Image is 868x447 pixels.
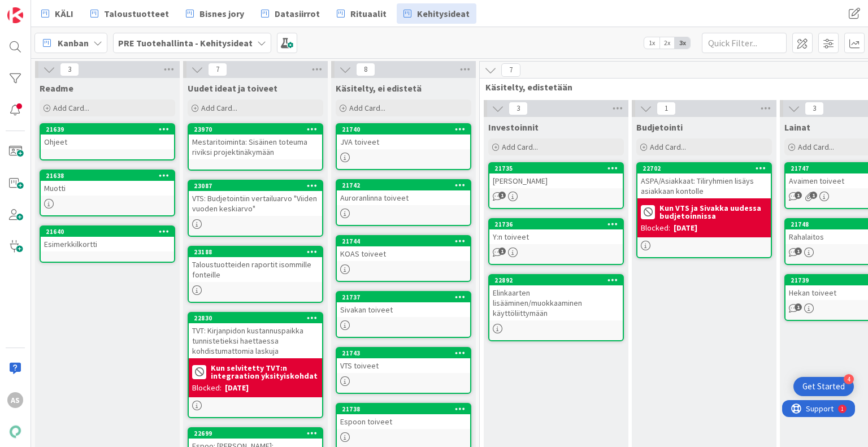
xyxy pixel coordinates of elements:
[337,292,470,317] div: 21737Sivakan toiveet
[189,247,322,257] div: 23188
[189,124,322,159] div: 23970Mestaritoiminta: Sisäinen toteuma riviksi projektinäkymään
[7,392,23,408] div: AS
[337,236,470,246] div: 21744
[41,171,174,181] div: 21638
[674,222,697,234] div: [DATE]
[189,191,322,216] div: VTS: Budjetointiin vertailuarvo "Viiden vuoden keskiarvo"
[179,3,251,24] a: Bisnes jory
[34,3,80,24] a: KÄLI
[650,142,686,152] span: Add Card...
[489,163,623,173] div: 21735
[41,134,174,149] div: Ohjeet
[489,275,623,285] div: 22892
[337,348,470,358] div: 21743
[194,125,322,133] div: 23970
[337,348,470,373] div: 21743VTS toiveet
[337,404,470,414] div: 21738
[254,3,327,24] a: Datasiirrot
[189,181,322,216] div: 23087VTS: Budjetointiin vertailuarvo "Viiden vuoden keskiarvo"
[644,37,659,49] span: 1x
[494,276,623,284] div: 22892
[41,124,174,149] div: 21639Ohjeet
[675,37,690,49] span: 3x
[189,313,322,358] div: 22830TVT: Kirjanpidon kustannuspaikka tunnistetieksi haettaessa kohdistumattomia laskuja
[342,125,470,133] div: 21740
[498,248,506,255] span: 1
[59,5,62,14] div: 1
[189,313,322,323] div: 22830
[189,257,322,282] div: Taloustuotteiden raportit isommille fonteille
[192,382,222,394] div: Blocked:
[337,124,470,134] div: 21740
[489,163,623,188] div: 21735[PERSON_NAME]
[189,124,322,134] div: 23970
[188,83,277,94] span: Uudet ideat ja toiveet
[342,405,470,413] div: 21738
[194,314,322,322] div: 22830
[397,3,476,24] a: Kehitysideat
[7,7,23,23] img: Visit kanbanzone.com
[41,124,174,134] div: 21639
[802,381,845,392] div: Get Started
[189,181,322,191] div: 23087
[58,36,89,50] span: Kanban
[211,364,319,380] b: Kun selvitetty TVT:n integraation yksityiskohdat
[41,227,174,251] div: 21640Esimerkkilkortti
[337,124,470,149] div: 21740JVA toiveet
[337,414,470,429] div: Espoon toiveet
[342,181,470,189] div: 21742
[41,227,174,237] div: 21640
[417,7,470,20] span: Kehitysideat
[24,2,51,15] span: Support
[494,220,623,228] div: 21736
[342,237,470,245] div: 21744
[337,180,470,190] div: 21742
[7,424,23,440] img: avatar
[784,121,810,133] span: Lainat
[40,83,73,94] span: Readme
[189,134,322,159] div: Mestaritoiminta: Sisäinen toteuma riviksi projektinäkymään
[636,121,683,133] span: Budjetointi
[795,303,802,311] span: 1
[201,103,237,113] span: Add Card...
[489,229,623,244] div: Y:n toiveet
[798,142,834,152] span: Add Card...
[810,192,817,199] span: 1
[494,164,623,172] div: 21735
[337,246,470,261] div: KOAS toiveet
[41,171,174,196] div: 21638Muotti
[795,248,802,255] span: 1
[189,428,322,439] div: 22699
[659,204,767,220] b: Kun VTS ja Sivakka uudessa budjetoinnissa
[489,219,623,229] div: 21736
[795,192,802,199] span: 1
[356,63,375,76] span: 8
[194,429,322,437] div: 22699
[189,247,322,282] div: 23188Taloustuotteiden raportit isommille fonteille
[659,37,675,49] span: 2x
[225,382,249,394] div: [DATE]
[489,173,623,188] div: [PERSON_NAME]
[637,163,771,198] div: 22702ASPA/Asiakkaat: Tiliryhmien lisäys asiakkaan kontolle
[637,173,771,198] div: ASPA/Asiakkaat: Tiliryhmien lisäys asiakkaan kontolle
[337,358,470,373] div: VTS toiveet
[509,102,528,115] span: 3
[337,134,470,149] div: JVA toiveet
[337,180,470,205] div: 21742Auroranlinna toiveet
[337,302,470,317] div: Sivakan toiveet
[60,63,79,76] span: 3
[489,275,623,320] div: 22892Elinkaarten lisääminen/muokkaaminen käyttöliittymään
[118,37,253,49] b: PRE Tuotehallinta - Kehitysideat
[805,102,824,115] span: 3
[53,103,89,113] span: Add Card...
[330,3,393,24] a: Rituaalit
[46,228,174,236] div: 21640
[336,83,422,94] span: Käsitelty, ei edistetä
[489,285,623,320] div: Elinkaarten lisääminen/muokkaaminen käyttöliittymään
[104,7,169,20] span: Taloustuotteet
[342,293,470,301] div: 21737
[488,121,539,133] span: Investoinnit
[189,323,322,358] div: TVT: Kirjanpidon kustannuspaikka tunnistetieksi haettaessa kohdistumattomia laskuja
[337,190,470,205] div: Auroranlinna toiveet
[337,236,470,261] div: 21744KOAS toiveet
